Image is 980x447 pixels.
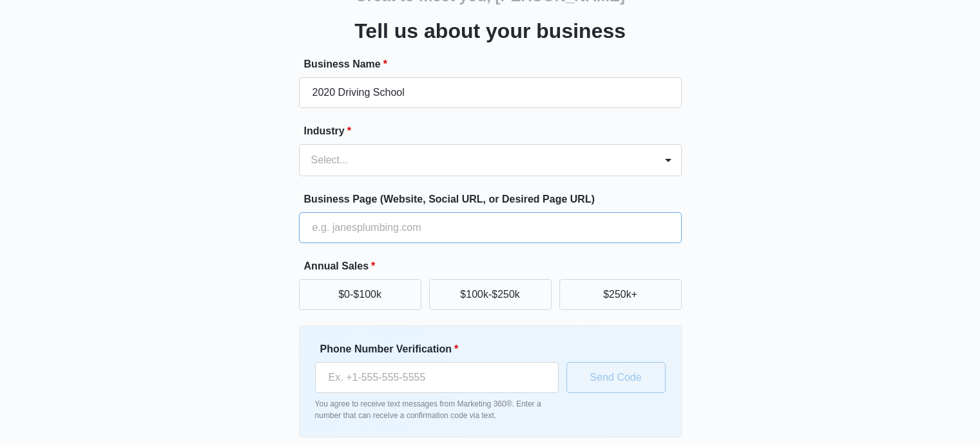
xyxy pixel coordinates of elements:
input: e.g. janesplumbing.com [299,212,682,243]
button: $0-$100k [299,279,421,310]
label: Industry [304,123,687,139]
h3: Tell us about your business [354,15,626,46]
input: e.g. Jane's Plumbing [299,77,682,108]
label: Phone Number Verification [320,342,564,357]
p: You agree to receive text messages from Marketing 360®. Enter a number that can receive a confirm... [315,398,559,421]
input: Ex. +1-555-555-5555 [315,362,559,393]
button: $250k+ [559,279,682,310]
label: Annual Sales [304,259,687,274]
label: Business Page (Website, Social URL, or Desired Page URL) [304,192,687,207]
label: Business Name [304,57,687,72]
button: $100k-$250k [429,279,552,310]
